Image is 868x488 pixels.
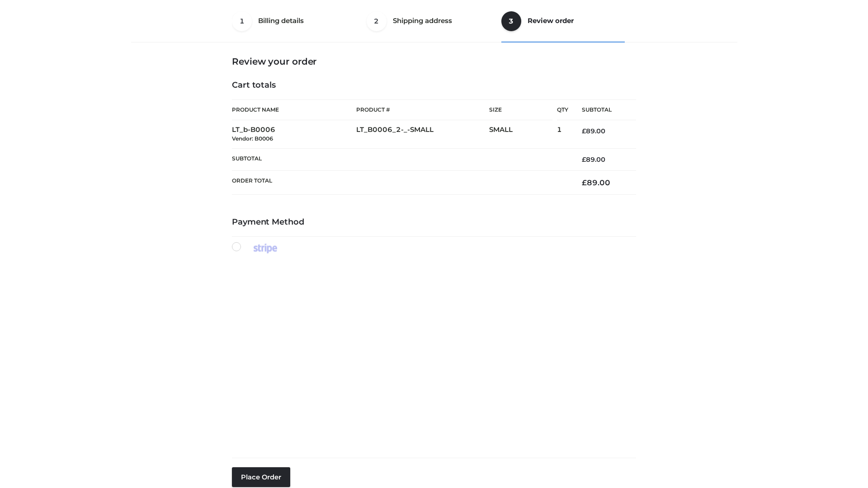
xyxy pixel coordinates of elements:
h4: Cart totals [232,80,636,90]
span: £ [582,127,586,135]
td: SMALL [489,120,557,149]
iframe: Secure payment input frame [230,252,634,450]
h4: Payment Method [232,217,636,227]
th: Qty [557,99,568,120]
th: Subtotal [232,148,568,170]
button: Place order [232,467,290,487]
bdi: 89.00 [582,127,605,135]
td: 1 [557,120,568,149]
small: Vendor: B0006 [232,135,273,142]
th: Order Total [232,171,568,195]
th: Product Name [232,99,356,120]
td: LT_B0006_2-_-SMALL [356,120,489,149]
span: £ [582,155,586,164]
h3: Review your order [232,56,636,67]
bdi: 89.00 [582,155,605,164]
th: Size [489,100,552,120]
bdi: 89.00 [582,178,610,187]
span: £ [582,178,587,187]
th: Product # [356,99,489,120]
th: Subtotal [568,100,636,120]
td: LT_b-B0006 [232,120,356,149]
